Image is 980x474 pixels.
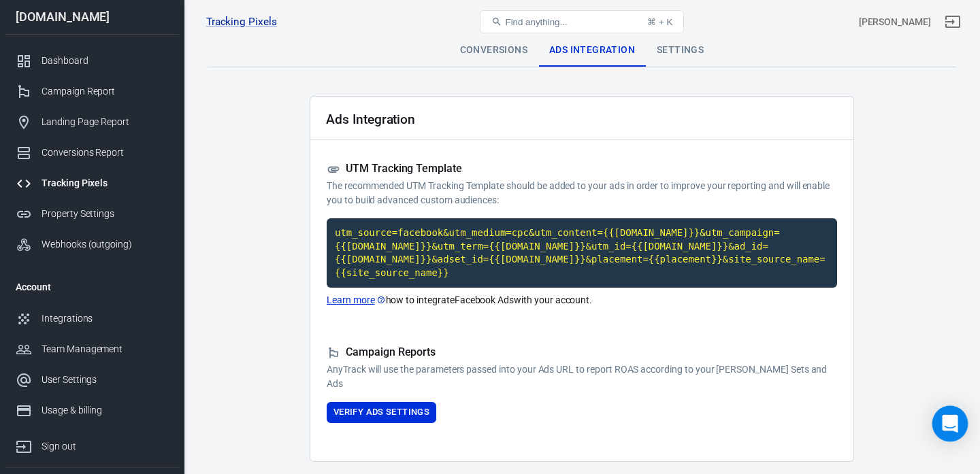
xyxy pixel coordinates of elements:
div: Sign out [42,439,168,454]
a: Tracking Pixels [206,15,277,29]
a: Integrations [5,303,179,334]
div: Account id: RgmCiDus [859,15,931,29]
div: User Settings [42,373,168,387]
p: how to integrate Facebook Ads with your account. [327,293,837,307]
img: tab_keywords_by_traffic_grey.svg [135,79,146,90]
div: v 4.0.25 [38,22,67,33]
h5: Campaign Reports [327,345,837,360]
div: Campaign Report [42,84,168,99]
li: Account [5,271,179,303]
img: logo_orange.svg [22,22,33,33]
h2: Ads Integration [326,112,415,126]
p: The recommended UTM Tracking Template should be added to your ads in order to improve your report... [327,179,837,207]
button: Find anything...⌘ + K [480,10,684,33]
div: Usage & billing [42,403,168,418]
h5: UTM Tracking Template [327,162,837,176]
a: Property Settings [5,199,179,229]
a: Sign out [936,5,969,38]
a: Learn more [327,293,386,307]
div: Settings [646,34,715,67]
a: Landing Page Report [5,107,179,137]
code: Click to copy [327,218,837,288]
div: Landing Page Report [42,115,168,129]
div: Integrations [42,311,168,326]
div: Webhooks (outgoing) [42,237,168,252]
button: Verify Ads Settings [327,402,436,423]
a: Tracking Pixels [5,168,179,199]
div: Conversions Report [42,146,168,160]
p: AnyTrack will use the parameters passed into your Ads URL to report ROAS according to your [PERSO... [327,362,837,391]
a: Sign out [5,426,179,462]
img: website_grey.svg [22,35,33,46]
a: Conversions Report [5,137,179,168]
div: Ads Integration [538,34,646,67]
a: Webhooks (outgoing) [5,229,179,260]
a: User Settings [5,365,179,395]
a: Usage & billing [5,395,179,426]
div: Property Settings [42,207,168,221]
div: Domain: [DOMAIN_NAME] [35,35,150,46]
div: Conversions [449,34,538,67]
div: Dashboard [42,54,168,68]
div: Domain Overview [52,80,122,89]
div: Open Intercom Messenger [932,406,968,442]
a: Dashboard [5,46,179,76]
div: [DOMAIN_NAME] [5,11,179,23]
div: Keywords by Traffic [150,80,229,89]
div: Tracking Pixels [42,176,168,190]
span: Find anything... [505,17,567,27]
a: Campaign Report [5,76,179,107]
div: Team Management [42,342,168,356]
div: ⌘ + K [647,17,672,27]
img: tab_domain_overview_orange.svg [37,79,48,90]
a: Team Management [5,334,179,365]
